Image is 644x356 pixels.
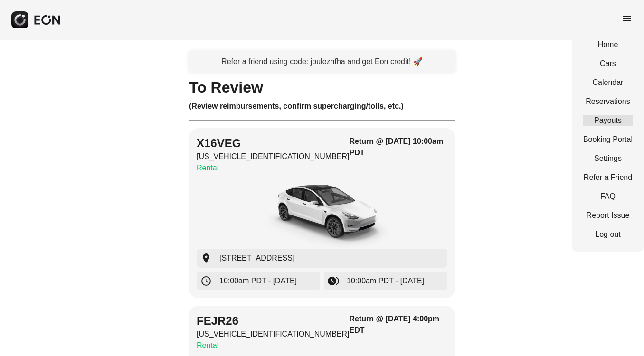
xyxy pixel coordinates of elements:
[583,191,633,202] a: FAQ
[197,313,350,328] h2: FEJR26
[583,77,633,88] a: Calendar
[200,275,212,287] span: schedule
[251,178,393,249] img: car
[583,134,633,145] a: Booking Portal
[219,275,297,287] span: 10:00am PDT - [DATE]
[197,136,350,151] h2: X16VEG
[347,275,424,287] span: 10:00am PDT - [DATE]
[197,328,350,340] p: [US_VEHICLE_IDENTIFICATION_NUMBER]
[583,96,633,107] a: Reservations
[328,275,339,287] span: browse_gallery
[350,136,447,159] h3: Return @ [DATE] 10:00am PDT
[583,115,633,126] a: Payouts
[583,172,633,183] a: Refer a Friend
[189,101,455,112] h3: (Review reimbursements, confirm supercharging/tolls, etc.)
[219,253,294,264] span: [STREET_ADDRESS]
[189,82,455,93] h1: To Review
[583,229,633,240] a: Log out
[583,58,633,69] a: Cars
[621,13,633,24] span: menu
[189,51,455,72] a: Refer a friend using code: joulezhfha and get Eon credit! 🚀
[350,313,447,336] h3: Return @ [DATE] 4:00pm EDT
[189,128,455,298] button: X16VEG[US_VEHICLE_IDENTIFICATION_NUMBER]RentalReturn @ [DATE] 10:00am PDTcar[STREET_ADDRESS]10:00...
[583,153,633,164] a: Settings
[197,162,350,174] p: Rental
[197,151,350,162] p: [US_VEHICLE_IDENTIFICATION_NUMBER]
[583,210,633,221] a: Report Issue
[200,253,212,264] span: location_on
[197,340,350,351] p: Rental
[583,39,633,50] a: Home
